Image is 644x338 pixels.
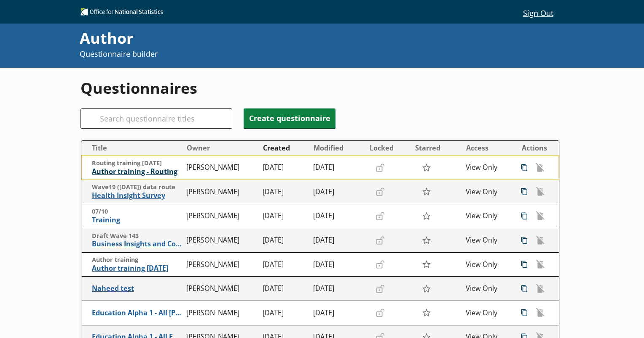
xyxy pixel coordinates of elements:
[462,277,513,301] td: View Only
[80,108,232,129] input: Search questionnaire titles
[513,141,558,156] th: Actions
[92,264,183,273] span: Author training [DATE]
[417,305,435,321] button: Star
[259,252,310,277] td: [DATE]
[92,167,182,176] span: Author training - Routing
[92,216,183,224] span: Training
[310,156,365,180] td: [DATE]
[310,228,365,253] td: [DATE]
[92,284,183,293] span: Naheed test
[92,309,183,317] span: Education Alpha 1 - All [PERSON_NAME]
[417,232,435,248] button: Star
[183,277,259,301] td: [PERSON_NAME]
[412,141,462,155] button: Starred
[463,141,513,155] button: Access
[310,204,365,228] td: [DATE]
[259,228,310,253] td: [DATE]
[310,180,365,204] td: [DATE]
[183,180,259,204] td: [PERSON_NAME]
[92,208,183,216] span: 07/10
[259,180,310,204] td: [DATE]
[462,156,513,180] td: View Only
[417,160,435,176] button: Star
[80,49,431,59] p: Questionnaire builder
[462,180,513,204] td: View Only
[183,204,259,228] td: [PERSON_NAME]
[183,141,259,155] button: Owner
[183,301,259,325] td: [PERSON_NAME]
[516,5,560,20] button: Sign Out
[80,28,431,49] div: Author
[462,228,513,253] td: View Only
[244,108,335,128] button: Create questionnaire
[417,184,435,200] button: Star
[183,252,259,277] td: [PERSON_NAME]
[85,141,183,155] button: Title
[417,281,435,297] button: Star
[462,204,513,228] td: View Only
[259,277,310,301] td: [DATE]
[80,78,560,98] h1: Questionnaires
[92,191,183,200] span: Health Insight Survey
[183,228,259,253] td: [PERSON_NAME]
[310,141,365,155] button: Modified
[259,204,310,228] td: [DATE]
[92,256,183,264] span: Author training
[259,301,310,325] td: [DATE]
[92,240,183,248] span: Business Insights and Conditions Survey (BICS) draft
[417,256,435,272] button: Star
[92,183,183,191] span: Wave19 ([DATE]) data route
[310,277,365,301] td: [DATE]
[259,156,310,180] td: [DATE]
[92,159,182,167] span: Routing training [DATE]
[462,252,513,277] td: View Only
[92,232,183,240] span: Draft Wave 143
[260,141,309,155] button: Created
[417,208,435,224] button: Star
[310,301,365,325] td: [DATE]
[183,156,259,180] td: [PERSON_NAME]
[366,141,411,155] button: Locked
[310,252,365,277] td: [DATE]
[462,301,513,325] td: View Only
